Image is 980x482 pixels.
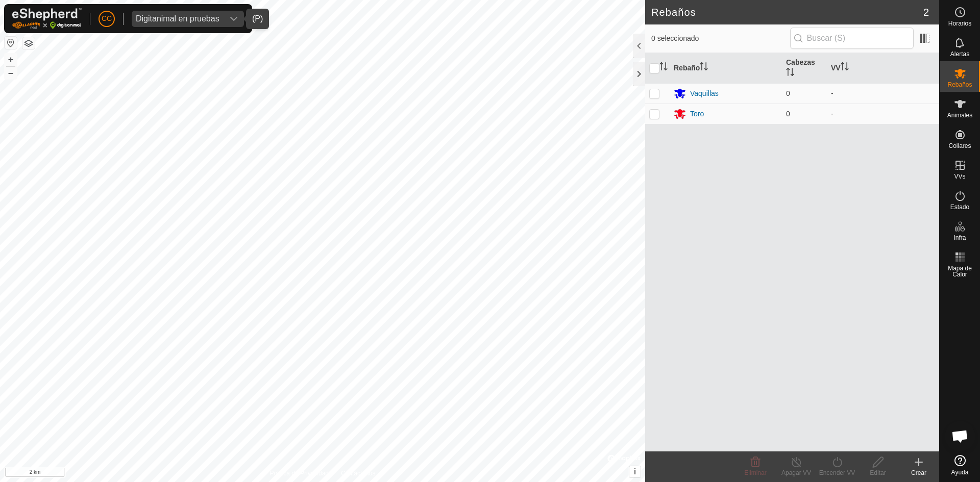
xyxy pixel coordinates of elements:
span: Mapa de Calor [942,265,977,277]
td: - [827,83,939,104]
span: Horarios [948,20,971,27]
button: i [629,466,641,477]
a: Política de Privacidad [270,469,329,478]
span: Eliminar [744,469,766,476]
div: Editar [857,468,898,477]
div: Apagar VV [776,468,817,477]
span: Ayuda [951,469,969,475]
th: VV [827,53,939,84]
span: Infra [953,235,966,241]
button: – [5,67,17,79]
span: 0 [786,89,790,97]
span: 0 seleccionado [651,33,790,44]
span: VVs [954,173,965,180]
span: Estado [950,204,969,210]
div: Digitanimal en pruebas [136,15,219,23]
a: Chat abierto [945,421,975,451]
th: Cabezas [782,53,827,84]
td: - [827,104,939,124]
th: Rebaño [670,53,782,84]
a: Ayuda [940,451,980,479]
button: + [5,54,17,66]
div: Toro [690,109,704,119]
span: Rebaños [947,82,972,88]
button: Restablecer Mapa [5,37,17,49]
p-sorticon: Activar para ordenar [786,69,794,78]
h2: Rebaños [651,6,923,18]
span: 0 [786,110,790,118]
img: Logo Gallagher [12,8,82,29]
input: Buscar (S) [790,28,914,49]
span: CC [102,13,112,24]
div: Crear [898,468,939,477]
span: 2 [923,5,929,20]
a: Contáctenos [341,469,375,478]
div: Vaquillas [690,88,719,99]
span: Digitanimal en pruebas [132,11,224,27]
span: Collares [948,143,971,149]
button: Capas del Mapa [22,37,35,49]
span: Animales [947,112,972,118]
p-sorticon: Activar para ordenar [841,64,849,72]
div: Encender VV [817,468,857,477]
span: Alertas [950,51,969,57]
p-sorticon: Activar para ordenar [700,64,708,72]
span: i [634,467,636,476]
p-sorticon: Activar para ordenar [659,64,668,72]
div: dropdown trigger [224,11,244,27]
